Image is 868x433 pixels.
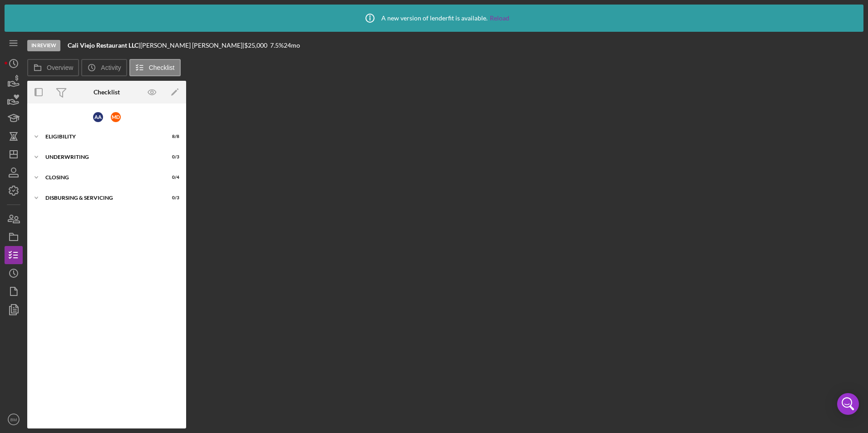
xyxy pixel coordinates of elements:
[45,195,157,201] div: Disbursing & Servicing
[93,112,103,122] div: A A
[68,42,140,49] div: |
[45,154,157,160] div: Underwriting
[111,112,121,122] div: M D
[163,175,179,180] div: 0 / 4
[101,64,121,71] label: Activity
[5,410,23,428] button: BM
[94,89,120,96] div: Checklist
[490,15,509,22] a: Reload
[270,42,284,49] div: 7.5 %
[10,417,17,422] text: BM
[47,64,73,71] label: Overview
[837,393,859,415] div: Open Intercom Messenger
[27,40,60,51] div: In Review
[163,134,179,139] div: 8 / 8
[359,7,509,30] div: A new version of lenderfit is available.
[163,195,179,201] div: 0 / 3
[244,41,267,49] span: $25,000
[81,59,127,76] button: Activity
[140,42,244,49] div: [PERSON_NAME] [PERSON_NAME] |
[45,134,157,139] div: Eligibility
[284,42,300,49] div: 24 mo
[45,175,157,180] div: Closing
[27,59,79,76] button: Overview
[68,41,138,49] b: Cali Viejo Restaurant LLC
[163,154,179,160] div: 0 / 3
[149,64,175,71] label: Checklist
[129,59,181,76] button: Checklist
